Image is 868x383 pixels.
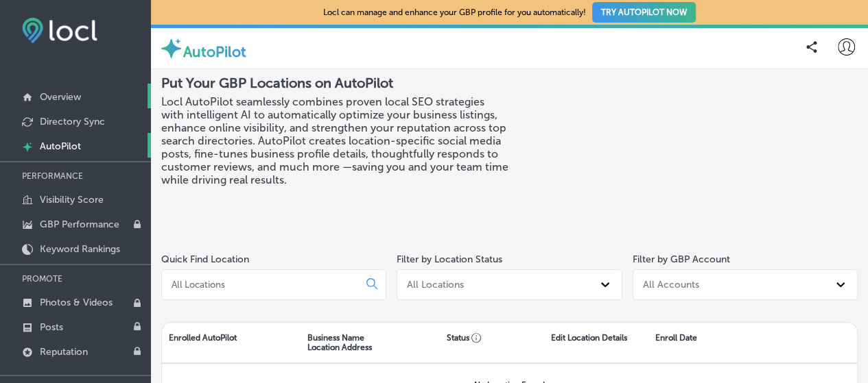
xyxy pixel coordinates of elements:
label: Filter by GBP Account [633,254,730,265]
div: All Accounts [643,279,699,291]
label: Filter by Location Status [397,254,502,265]
div: Status [440,323,544,362]
p: Directory Sync [40,116,105,127]
div: Edit Location Details [544,323,648,362]
p: Keyword Rankings [40,243,120,255]
label: AutoPilot [183,43,246,60]
input: All Locations [170,278,355,291]
p: Overview [40,91,81,103]
div: Business Name Location Address [301,323,441,362]
button: TRY AUTOPILOT NOW [592,2,696,23]
div: Enroll Date [648,323,753,362]
h2: Put Your GBP Locations on AutoPilot [161,75,510,91]
p: Photos & Videos [40,297,113,308]
div: All Locations [407,279,464,291]
img: autopilot-icon [159,36,183,60]
iframe: Locl: AutoPilot Overview [579,75,858,231]
div: Enrolled AutoPilot [162,323,301,362]
h3: Locl AutoPilot seamlessly combines proven local SEO strategies with intelligent AI to automatical... [161,95,510,186]
p: GBP Performance [40,219,119,230]
img: fda3e92497d09a02dc62c9cd864e3231.png [22,18,97,43]
p: AutoPilot [40,140,81,152]
label: Quick Find Location [161,254,249,265]
p: Visibility Score [40,194,104,206]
